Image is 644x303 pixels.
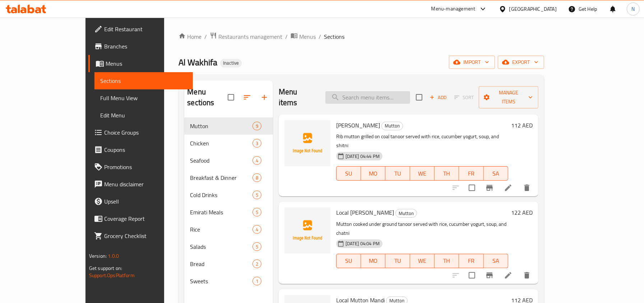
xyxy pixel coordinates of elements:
div: items [252,225,261,234]
span: Bread [190,260,252,268]
div: Chicken3 [184,135,273,152]
span: SU [339,168,358,179]
button: TH [435,254,459,268]
span: Grocery Checklist [104,232,187,240]
button: TU [385,254,410,268]
span: 1 [253,278,261,285]
span: Mutton [190,122,252,130]
span: WE [413,168,432,179]
button: export [498,56,544,69]
li: / [204,32,207,41]
span: SU [339,256,358,266]
span: 5 [253,243,261,250]
button: import [449,56,495,69]
div: items [252,139,261,148]
button: delete [518,267,536,284]
span: Menu disclaimer [104,180,187,188]
button: Add [427,92,450,103]
button: TU [385,166,410,181]
a: Edit Menu [94,107,193,124]
nav: Menu sections [184,115,273,293]
div: Rice4 [184,221,273,238]
a: Full Menu View [94,89,193,107]
button: FR [459,254,483,268]
span: TH [437,256,456,266]
a: Edit menu item [504,183,513,192]
button: FR [459,166,483,181]
div: Breakfast & Dinner [190,173,252,182]
span: [DATE] 04:44 PM [343,153,383,160]
button: MO [361,166,385,181]
span: MO [364,256,383,266]
span: Menus [299,32,316,41]
input: search [325,91,410,104]
div: items [252,277,261,285]
div: Seafood [190,156,252,165]
span: WE [413,256,432,266]
span: Sweets [190,277,252,285]
div: Mutton9 [184,117,273,135]
span: Rice [190,225,252,234]
span: Coverage Report [104,214,187,223]
img: Local Tanoor Mutton [284,208,330,253]
span: Add [428,93,448,102]
span: Branches [104,42,187,51]
button: WE [410,254,435,268]
span: Upsell [104,197,187,206]
span: import [455,58,489,67]
a: Upsell [88,193,193,210]
span: Chicken [190,139,252,148]
span: 3 [253,140,261,147]
span: N [631,5,635,13]
a: Menus [291,32,316,41]
span: 8 [253,174,261,181]
span: 2 [253,261,261,267]
span: TH [437,168,456,179]
div: Sweets1 [184,272,273,290]
span: 4 [253,157,261,164]
span: FR [462,256,481,266]
h2: Menu sections [187,87,227,108]
button: SA [484,166,508,181]
span: Select section [412,90,427,105]
div: items [252,156,261,165]
button: Manage items [479,86,538,108]
span: Coupons [104,145,187,154]
span: Full Menu View [100,94,187,102]
div: items [252,260,261,268]
span: Al Wakhifa [179,54,217,70]
div: Bread2 [184,255,273,272]
p: Mutton cooked under ground tanoor served with rice, cucumber yogurt, soup, and chatni [336,220,508,238]
span: Version: [89,251,107,261]
a: Coverage Report [88,210,193,227]
div: items [252,242,261,251]
div: Breakfast & Dinner8 [184,169,273,186]
span: 5 [253,209,261,216]
span: FR [462,168,481,179]
span: 4 [253,226,261,233]
span: Select to update [464,268,479,283]
span: Manage items [485,88,533,106]
span: TU [388,168,407,179]
span: Edit Menu [100,111,187,120]
span: Get support on: [89,264,122,273]
span: Emirati Meals [190,208,252,216]
span: 1.0.0 [108,251,119,261]
span: 9 [253,123,261,130]
a: Edit Restaurant [88,20,193,38]
button: WE [410,166,435,181]
span: Sort sections [238,89,256,106]
div: items [252,208,261,216]
span: Salads [190,242,252,251]
h2: Menu items [279,87,317,108]
span: Edit Restaurant [104,25,187,33]
span: Mutton [382,122,403,130]
div: Emirati Meals5 [184,204,273,221]
button: SU [336,166,361,181]
h6: 112 AED [511,120,533,130]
